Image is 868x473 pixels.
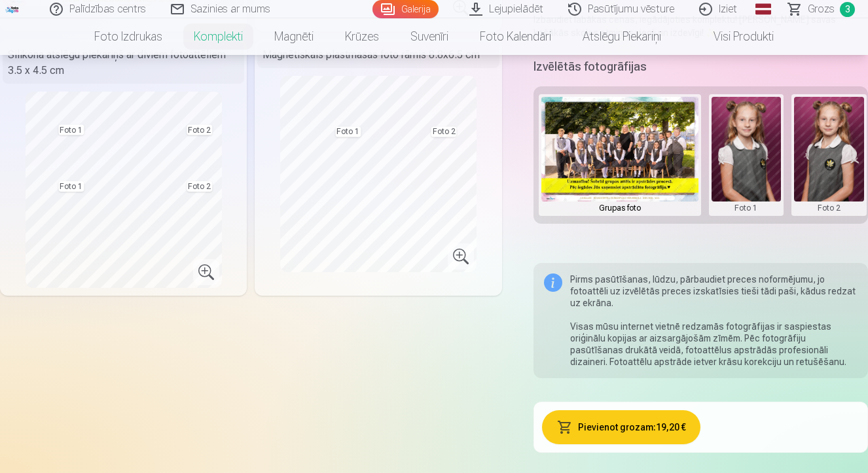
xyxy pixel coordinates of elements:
a: Magnēti [259,18,329,55]
div: Magnētiskais plastmasas foto rāmis 8.8x6.5 cm [257,42,499,68]
a: Krūzes [329,18,395,55]
a: Komplekti [178,18,259,55]
a: Foto kalendāri [464,18,567,55]
div: Grupas foto [541,201,698,215]
div: Pirms pasūtīšanas, lūdzu, pārbaudiet preces noformējumu, jo fotoattēli uz izvēlētās preces izskat... [570,273,858,368]
a: Suvenīri [395,18,464,55]
a: Atslēgu piekariņi [567,18,677,55]
span: Grozs [808,1,835,17]
span: 3 [840,2,855,17]
img: /fa1 [5,5,20,13]
button: Pievienot grozam:19,20 € [542,410,701,444]
h5: Izvēlētās fotogrāfijas [533,58,647,76]
a: Foto izdrukas [79,18,178,55]
div: Silikona atslēgu piekariņš ar diviem fotoattēliem 3.5 x 4.5 cm [3,42,244,84]
a: Visi produkti [677,18,789,55]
